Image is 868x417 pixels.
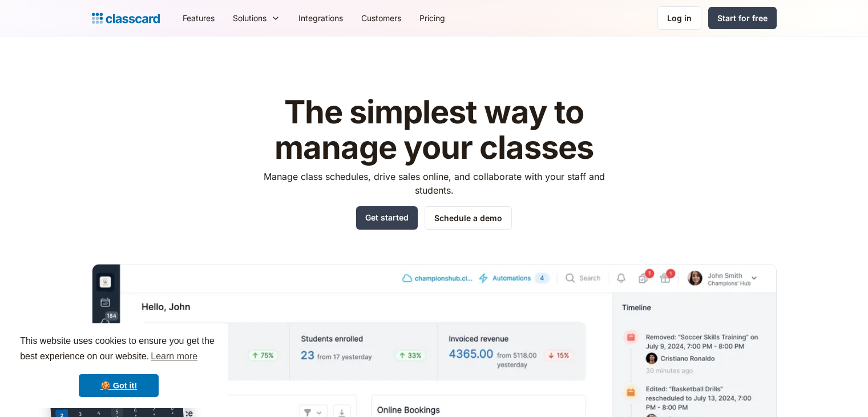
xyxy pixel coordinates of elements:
div: Start for free [717,12,768,24]
span: This website uses cookies to ensure you get the best experience on our website. [20,334,217,365]
a: Logo [92,10,160,26]
a: learn more about cookies [149,348,199,365]
div: Solutions [224,5,289,31]
div: Log in [667,12,692,24]
a: Customers [352,5,410,31]
a: Pricing [410,5,454,31]
a: Schedule a demo [425,206,512,230]
a: Start for free [708,7,777,29]
a: Log in [657,6,701,30]
p: Manage class schedules, drive sales online, and collaborate with your staff and students. [253,170,615,197]
div: cookieconsent [9,323,228,408]
a: Features [173,5,224,31]
a: Get started [356,206,418,230]
a: Integrations [289,5,352,31]
h1: The simplest way to manage your classes [253,95,615,165]
div: Solutions [233,12,267,24]
a: dismiss cookie message [79,374,159,397]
